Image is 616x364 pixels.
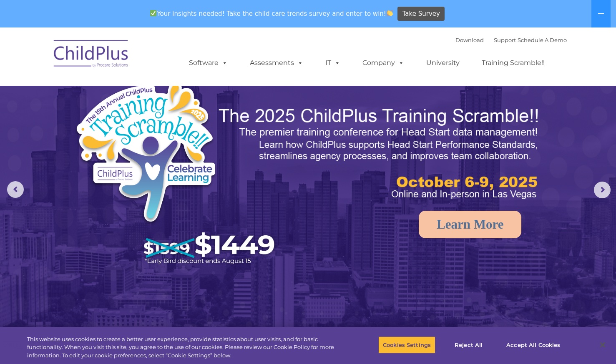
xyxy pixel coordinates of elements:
[147,5,397,22] span: Your insights needed! Take the child care trends survey and enter to win!
[241,55,312,71] a: Assessments
[473,55,553,71] a: Training Scramble!!
[455,37,484,43] a: Download
[443,336,495,354] button: Reject All
[455,37,567,43] font: |
[181,55,236,71] a: Software
[150,10,156,16] img: ✅
[593,336,612,354] button: Close
[387,10,393,16] img: 👏
[419,211,521,238] a: Learn More
[502,336,565,354] button: Accept All Cookies
[494,37,516,43] a: Support
[354,55,412,71] a: Company
[402,7,440,21] span: Take Survey
[397,7,445,21] a: Take Survey
[317,55,349,71] a: IT
[378,336,435,354] button: Cookies Settings
[50,34,133,76] img: ChildPlus by Procare Solutions
[418,55,468,71] a: University
[27,335,339,360] div: This website uses cookies to create a better user experience, provide statistics about user visit...
[116,89,151,95] span: Phone number
[518,37,567,43] a: Schedule A Demo
[116,55,141,61] span: Last name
